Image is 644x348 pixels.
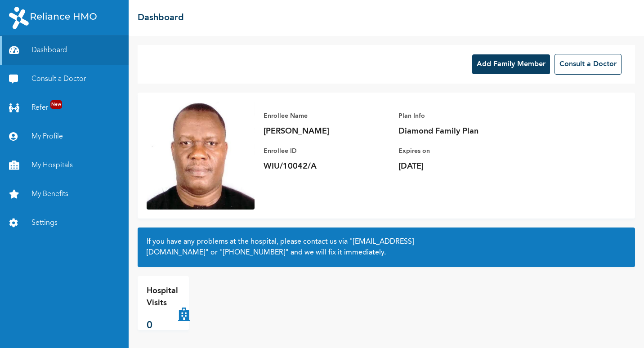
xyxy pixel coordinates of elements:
p: [PERSON_NAME] [264,126,389,137]
span: New [50,100,62,109]
p: Enrollee Name [264,111,389,121]
button: Add Family Member [472,54,550,74]
button: Consult a Doctor [555,54,622,75]
p: Enrollee ID [264,146,389,156]
h2: Dashboard [138,11,184,25]
p: Hospital Visits [147,285,178,309]
h2: If you have any problems at the hospital, please contact us via or and we will fix it immediately. [147,236,626,258]
p: WIU/10042/A [264,161,389,172]
a: "[PHONE_NUMBER]" [219,249,289,256]
img: Enrollee [147,102,255,210]
p: Plan Info [398,111,524,121]
p: 0 [147,318,178,333]
p: Diamond Family Plan [398,126,524,137]
img: RelianceHMO's Logo [9,7,97,29]
p: [DATE] [398,161,524,172]
p: Expires on [398,146,524,156]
